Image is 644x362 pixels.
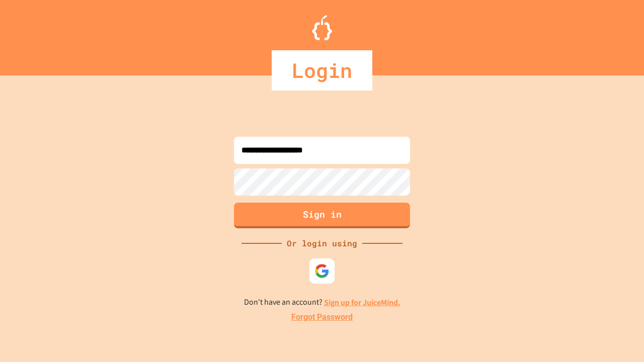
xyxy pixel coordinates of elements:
a: Forgot Password [291,311,353,323]
button: Sign in [234,203,410,228]
img: Logo.svg [312,15,332,40]
a: Sign up for JuiceMind. [324,297,400,308]
img: google-icon.svg [314,263,330,279]
p: Don't have an account? [244,296,400,309]
div: Or login using [282,237,362,249]
div: Login [272,50,372,90]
